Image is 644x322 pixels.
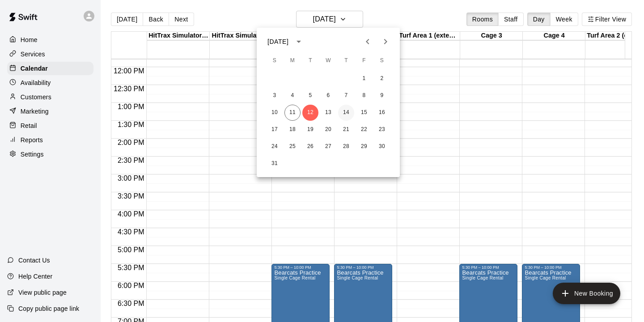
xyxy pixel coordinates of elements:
[320,105,336,121] button: 13
[356,52,372,70] span: Friday
[374,139,390,155] button: 30
[338,139,354,155] button: 28
[302,139,318,155] button: 26
[284,139,301,155] button: 25
[284,122,301,138] button: 18
[356,88,372,104] button: 8
[338,105,354,121] button: 14
[284,105,301,121] button: 11
[267,88,283,104] button: 3
[374,88,390,104] button: 9
[356,105,372,121] button: 15
[356,122,372,138] button: 22
[302,52,318,70] span: Tuesday
[377,33,394,51] button: Next month
[267,122,283,138] button: 17
[374,52,390,70] span: Saturday
[302,105,318,121] button: 12
[320,52,336,70] span: Wednesday
[291,34,306,49] button: calendar view is open, switch to year view
[356,139,372,155] button: 29
[359,33,377,51] button: Previous month
[320,122,336,138] button: 20
[302,122,318,138] button: 19
[356,71,372,87] button: 1
[267,52,283,70] span: Sunday
[267,156,283,172] button: 31
[320,139,336,155] button: 27
[267,105,283,121] button: 10
[338,52,354,70] span: Thursday
[338,88,354,104] button: 7
[267,37,288,47] div: [DATE]
[374,122,390,138] button: 23
[302,88,318,104] button: 5
[267,139,283,155] button: 24
[338,122,354,138] button: 21
[320,88,336,104] button: 6
[374,105,390,121] button: 16
[284,52,301,70] span: Monday
[284,88,301,104] button: 4
[374,71,390,87] button: 2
